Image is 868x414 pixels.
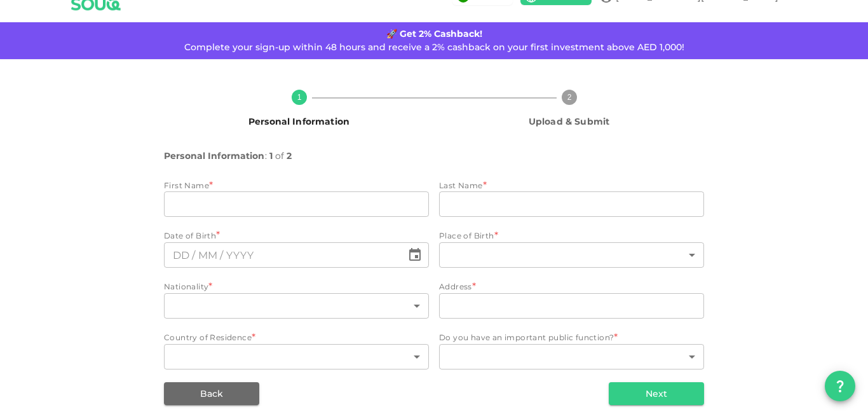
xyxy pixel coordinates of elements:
[439,231,494,240] span: Place of Birth
[164,333,252,342] span: Country of Residence
[164,191,429,217] input: firstName
[402,242,428,268] button: Choose date
[164,230,216,242] span: Date of Birth
[439,344,704,369] div: importantPublicFunction
[825,371,855,401] button: question
[439,242,704,268] div: placeOfBirth
[184,41,684,53] span: Complete your sign-up within 48 hours and receive a 2% cashback on your first investment above AE...
[297,93,301,102] text: 1
[439,191,704,217] input: lastName
[164,242,402,268] input: ⁦⁨DD⁩ / ⁨MM⁩ / ⁨YYYY⁩⁩
[164,148,265,164] span: Personal Information
[164,181,209,190] span: First Name
[386,28,482,39] strong: 🚀 Get 2% Cashback!
[164,282,208,291] span: Nationality
[529,116,609,127] span: Upload & Submit
[275,148,284,164] span: of
[164,382,259,405] button: Back
[287,148,292,164] span: 2
[609,382,704,405] button: Next
[439,282,472,291] span: Address
[248,116,349,127] span: Personal Information
[439,181,483,190] span: Last Name
[439,333,614,342] span: Do you have an important public function?
[439,293,704,319] input: address.addressLine
[269,148,273,164] span: 1
[567,93,571,102] text: 2
[265,148,267,164] span: :
[164,293,429,319] div: nationality
[164,344,429,369] div: countryOfResidence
